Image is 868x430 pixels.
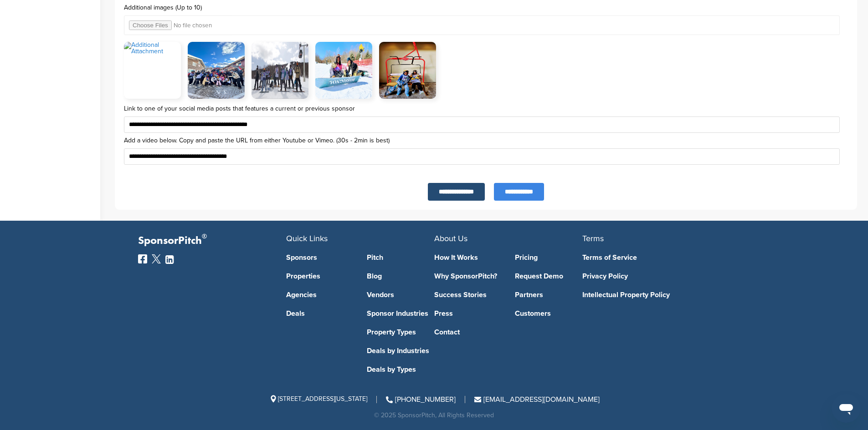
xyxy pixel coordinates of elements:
[367,273,434,280] a: Blog
[152,254,161,263] img: Twitter
[124,5,848,11] label: Additional images (Up to 10)
[434,310,502,317] a: Press
[138,234,286,248] p: SponsorPitch
[138,254,147,263] img: Facebook
[434,273,502,280] a: Why SponsorPitch?
[367,254,434,261] a: Pitch
[434,254,502,261] a: How It Works
[434,329,502,336] a: Contact
[252,42,308,99] img: Additional Attachment
[582,233,604,243] span: Terms
[124,106,848,112] label: Link to one of your social media posts that features a current or previous sponsor
[286,233,328,243] span: Quick Links
[286,310,354,317] a: Deals
[286,291,354,298] a: Agencies
[286,273,354,280] a: Properties
[379,42,436,99] img: Additional Attachment
[124,42,181,99] img: Additional Attachment
[124,137,848,144] label: Add a video below. Copy and paste the URL from either Youtube or Vimeo. (30s - 2min is best)
[515,310,582,317] a: Customers
[188,42,245,99] img: Additional Attachment
[474,395,600,404] a: [EMAIL_ADDRESS][DOMAIN_NAME]
[515,273,582,280] a: Request Demo
[582,254,717,261] a: Terms of Service
[367,366,434,373] a: Deals by Types
[367,291,434,298] a: Vendors
[515,291,582,298] a: Partners
[434,233,467,243] span: About Us
[286,254,354,261] a: Sponsors
[367,347,434,354] a: Deals by Industries
[386,395,456,404] a: [PHONE_NUMBER]
[434,291,502,298] a: Success Stories
[367,329,434,336] a: Property Types
[138,412,730,419] div: © 2025 SponsorPitch, All Rights Reserved
[315,42,372,99] img: Additional Attachment
[582,273,717,280] a: Privacy Policy
[202,231,207,242] span: ®
[269,395,367,403] span: [STREET_ADDRESS][US_STATE]
[367,310,434,317] a: Sponsor Industries
[832,394,861,423] iframe: Button to launch messaging window
[582,291,717,298] a: Intellectual Property Policy
[515,254,582,261] a: Pricing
